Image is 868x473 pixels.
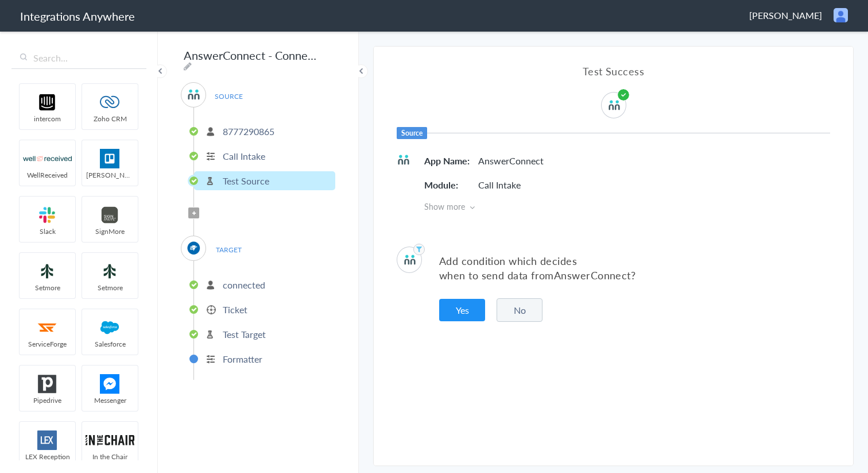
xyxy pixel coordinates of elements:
span: Pipedrive [20,395,75,405]
img: wr-logo.svg [23,149,72,168]
span: In the Chair [82,452,138,462]
span: TARGET [207,242,250,257]
p: 8777290865 [223,125,274,138]
p: Ticket [223,303,247,316]
img: trello.png [86,149,134,168]
img: salesforce-logo.svg [86,318,134,337]
span: Slack [20,226,75,236]
span: SOURCE [207,89,250,104]
p: Call Intake [478,178,521,191]
input: Search... [11,47,146,69]
img: lex-app-logo.svg [23,430,72,450]
img: answerconnect-logo.svg [187,87,201,102]
img: zoho-logo.svg [86,93,134,112]
img: answerconnect-logo.svg [397,153,410,167]
span: ServiceForge [20,339,75,349]
img: user.png [834,8,848,22]
img: answerconnect-logo.svg [403,253,417,267]
p: Test Target [223,328,266,341]
span: AnswerConnect [554,268,631,282]
img: answerconnect-logo.svg [607,98,621,112]
h5: Module [424,178,476,191]
span: LEX Reception [20,452,75,462]
span: intercom [20,114,75,124]
img: inch-logo.svg [86,430,134,450]
span: Zoho CRM [82,114,138,124]
span: WellReceived [20,170,75,180]
h6: Source [397,127,427,139]
p: Call Intake [223,149,265,163]
button: No [497,298,542,322]
img: intercom-logo.svg [23,93,72,112]
h4: Test Success [397,64,830,78]
img: setmoreNew.jpg [23,262,72,281]
button: Yes [439,299,485,321]
img: connectwise.png [187,241,201,255]
img: slack-logo.svg [23,205,72,225]
p: Formatter [223,352,262,366]
p: connected [223,278,265,291]
p: AnswerConnect [478,154,544,167]
span: Setmore [82,283,138,293]
h1: Integrations Anywhere [20,8,135,24]
span: Show more [424,201,830,212]
img: pipedrive.png [23,374,72,394]
span: Setmore [20,283,75,293]
span: Messenger [82,395,138,405]
img: serviceforge-icon.png [23,318,72,337]
span: SignMore [82,226,138,236]
p: Add condition which decides when to send data from ? [439,253,830,282]
span: [PERSON_NAME] [82,170,138,180]
img: signmore-logo.png [86,205,134,225]
h5: App Name [424,154,476,167]
span: Salesforce [82,339,138,349]
img: FBM.png [86,374,134,394]
p: Test Source [223,174,269,187]
span: [PERSON_NAME] [749,9,822,22]
img: setmoreNew.jpg [86,262,134,281]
